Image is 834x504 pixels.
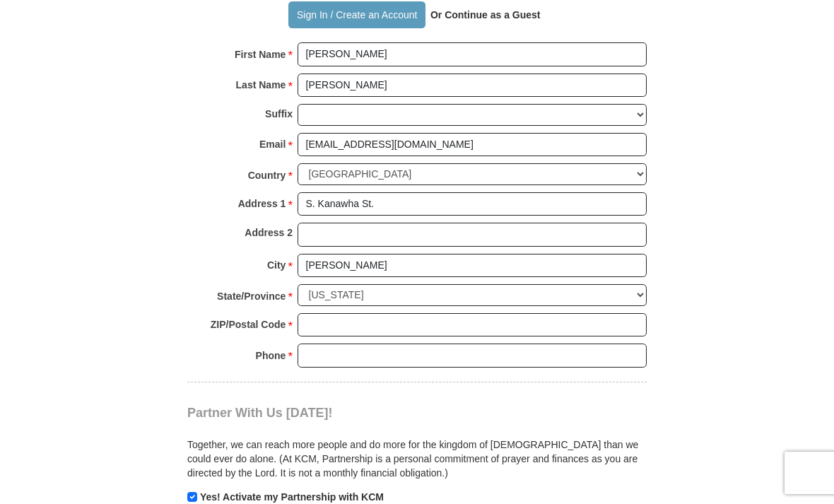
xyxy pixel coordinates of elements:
strong: Suffix [265,104,293,124]
strong: Email [259,134,286,154]
strong: Address 1 [238,194,286,213]
strong: Yes! Activate my Partnership with KCM [200,491,384,503]
strong: Address 2 [245,223,293,242]
strong: First Name [235,45,286,64]
strong: Or Continue as a Guest [430,9,541,20]
strong: Phone [256,346,286,365]
strong: City [267,255,286,275]
strong: State/Province [217,286,286,306]
strong: ZIP/Postal Code [211,315,286,334]
strong: Country [248,165,286,185]
strong: Last Name [236,75,286,95]
p: Together, we can reach more people and do more for the kingdom of [DEMOGRAPHIC_DATA] than we coul... [187,438,647,480]
button: Sign In / Create an Account [288,1,425,28]
span: Partner With Us [DATE]! [187,406,333,420]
